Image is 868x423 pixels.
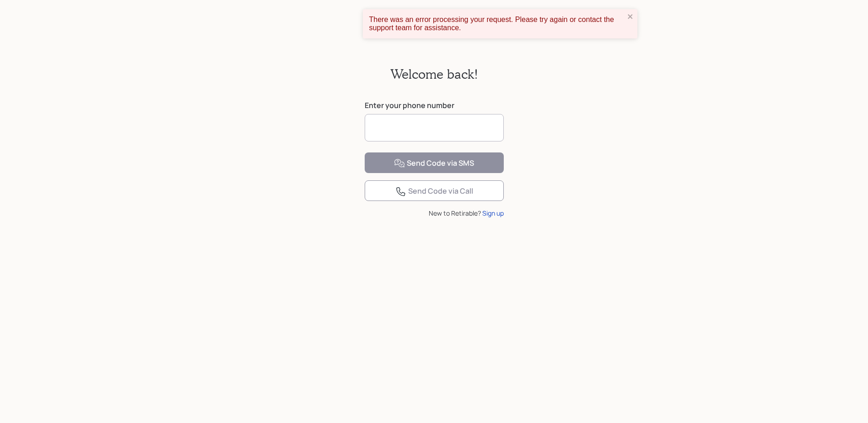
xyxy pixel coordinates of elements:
label: Enter your phone number [365,100,504,110]
div: Send Code via SMS [394,158,474,169]
button: Send Code via Call [365,180,504,201]
button: close [627,13,634,22]
div: There was an error processing your request. Please try again or contact the support team for assi... [369,16,625,32]
div: New to Retirable? [365,208,504,218]
div: Sign up [482,208,504,218]
h2: Welcome back! [390,66,478,82]
button: Send Code via SMS [365,152,504,173]
div: Send Code via Call [395,186,473,197]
